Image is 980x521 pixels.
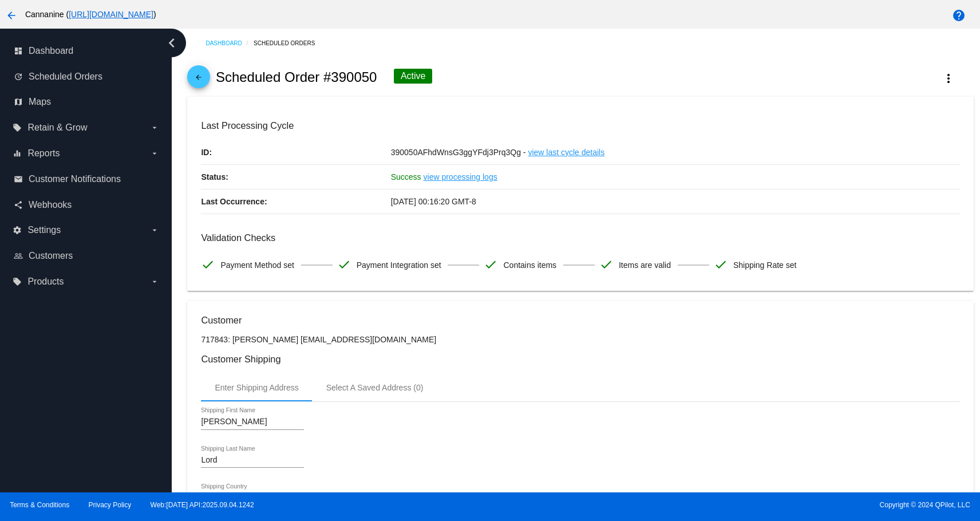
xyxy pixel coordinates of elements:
[952,9,966,22] mat-icon: help
[163,34,181,52] i: chevron_left
[337,258,351,271] mat-icon: check
[201,140,390,164] p: ID:
[619,253,671,277] span: Items are valid
[220,253,294,277] span: Payment Method set
[150,149,159,158] i: arrow_drop_down
[29,200,72,210] span: Webhooks
[14,251,23,260] i: people_outline
[150,123,159,132] i: arrow_drop_down
[424,165,497,189] a: view processing logs
[201,354,959,365] h3: Customer Shipping
[150,277,159,286] i: arrow_drop_down
[27,148,60,159] span: Reports
[201,190,390,214] p: Last Occurrence:
[27,277,64,287] span: Products
[29,174,121,184] span: Customer Notifications
[201,417,304,427] input: Shipping First Name
[733,253,797,277] span: Shipping Rate set
[599,258,613,271] mat-icon: check
[5,9,18,22] mat-icon: arrow_back
[89,501,132,509] a: Privacy Policy
[14,200,23,210] i: share
[391,172,421,181] span: Success
[14,247,159,265] a: people_outline Customers
[206,34,254,52] a: Dashboard
[14,175,23,184] i: email
[14,68,159,86] a: update Scheduled Orders
[29,46,73,56] span: Dashboard
[201,315,959,326] h3: Customer
[216,69,377,85] h2: Scheduled Order #390050
[215,383,298,392] div: Enter Shipping Address
[357,253,441,277] span: Payment Integration set
[29,72,102,82] span: Scheduled Orders
[394,69,433,84] div: Active
[29,251,73,261] span: Customers
[201,120,959,131] h3: Last Processing Cycle
[500,501,970,509] span: Copyright © 2024 QPilot, LLC
[201,258,215,271] mat-icon: check
[29,97,51,107] span: Maps
[14,46,23,56] i: dashboard
[528,140,604,164] a: view last cycle details
[151,501,254,509] a: Web:[DATE] API:2025.09.04.1242
[201,335,959,344] p: 717843: [PERSON_NAME] [EMAIL_ADDRESS][DOMAIN_NAME]
[14,170,159,188] a: email Customer Notifications
[391,148,526,157] span: 390050AFhdWnsG3ggYFdj3Prq3Qg -
[14,93,159,111] a: map Maps
[201,456,304,465] input: Shipping Last Name
[391,197,476,206] span: [DATE] 00:16:20 GMT-8
[27,225,61,235] span: Settings
[13,123,22,132] i: local_offer
[13,226,22,235] i: settings
[69,10,153,19] a: [URL][DOMAIN_NAME]
[14,196,159,214] a: share Webhooks
[484,258,497,271] mat-icon: check
[10,501,69,509] a: Terms & Conditions
[326,383,424,392] div: Select A Saved Address (0)
[13,149,22,158] i: equalizer
[503,253,556,277] span: Contains items
[27,123,87,133] span: Retain & Grow
[254,34,325,52] a: Scheduled Orders
[14,97,23,106] i: map
[14,42,159,60] a: dashboard Dashboard
[25,10,156,19] span: Cannanine ( )
[942,72,955,85] mat-icon: more_vert
[150,226,159,235] i: arrow_drop_down
[201,165,390,189] p: Status:
[192,73,206,87] mat-icon: arrow_back
[714,258,728,271] mat-icon: check
[13,277,22,286] i: local_offer
[201,232,959,243] h3: Validation Checks
[14,72,23,81] i: update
